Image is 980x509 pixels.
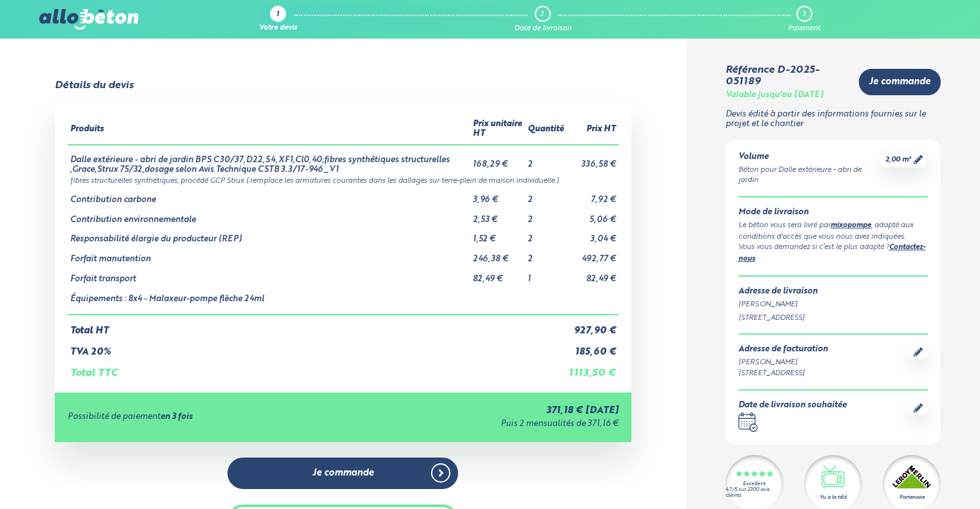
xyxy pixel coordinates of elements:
div: Volume [738,153,881,162]
a: mixopompe [831,222,871,229]
td: 927,90 € [566,315,619,337]
td: 82,49 € [470,264,525,284]
td: Total TTC [68,357,566,379]
td: Forfait manutention [68,245,470,264]
div: Date de livraison [514,24,572,33]
td: Contribution environnementale [68,205,470,225]
td: 5,06 € [566,205,619,225]
div: Vous vous demandez si c’est le plus adapté ? . [738,242,928,265]
td: 2 [525,245,566,264]
iframe: Help widget launcher [865,459,966,495]
div: 4.7/5 sur 2300 avis clients [725,487,783,499]
span: Je commande [312,468,374,479]
td: 492,77 € [566,245,619,264]
div: [STREET_ADDRESS] [738,313,928,324]
div: Date de livraison souhaitée [738,401,847,411]
div: Excellent [743,481,765,487]
a: 3 Paiement [788,6,820,33]
div: Adresse de livraison [738,287,928,297]
strong: en 3 fois [160,412,193,421]
div: 2 [540,10,544,19]
td: Total HT [68,315,566,337]
td: 185,60 € [566,337,619,358]
div: [PERSON_NAME] [738,357,828,368]
td: 7,92 € [566,185,619,205]
td: 246,38 € [470,245,525,264]
td: 2 [525,185,566,205]
a: Je commande [859,69,941,95]
td: 1,52 € [470,225,525,245]
div: Mode de livraison [738,208,928,217]
div: Puis 2 mensualités de 371,16 € [351,420,619,429]
td: 3,04 € [566,225,619,245]
span: Je commande [869,77,930,88]
div: Détails du devis [55,80,133,91]
div: Paiement [788,24,820,33]
a: 1 Votre devis [259,6,297,33]
td: Dalle extérieure - abri de jardin BPS C30/37,D22,S4,XF1,Cl0,40,fibres synthétiques structurelles ... [68,145,470,174]
td: Équipements : 8x4 - Malaxeur-pompe flèche 24ml [68,284,470,315]
th: Prix unitaire HT [470,115,525,144]
td: 82,49 € [566,264,619,284]
div: Adresse de facturation [738,345,828,355]
div: [STREET_ADDRESS] [738,368,828,379]
td: TVA 20% [68,337,566,358]
td: 2 [525,145,566,174]
td: 3,96 € [470,185,525,205]
th: Produits [68,115,470,144]
div: Vu à la télé [820,494,847,501]
td: fibres structurelles synthétiques, procédé GCP Strux ( remplace les armatures courantes dans les ... [68,174,618,185]
div: Votre devis [259,24,297,33]
div: Valable jusqu'au [DATE] [725,91,823,100]
div: 371,18 € [DATE] [351,405,619,416]
img: allobéton [39,9,139,30]
th: Prix HT [566,115,619,144]
div: 1 [276,11,279,19]
td: 2 [525,205,566,225]
td: 2,53 € [470,205,525,225]
a: Je commande [227,458,458,489]
div: Le béton vous sera livré par , adapté aux conditions d'accès que vous nous avez indiquées. [738,220,928,243]
td: 2 [525,225,566,245]
div: Référence D-2025-051189 [725,64,849,88]
td: 336,58 € [566,145,619,174]
p: Devis édité à partir des informations fournies sur le projet et le chantier [725,110,941,129]
div: Possibilité de paiement [68,412,351,422]
a: 2 Date de livraison [514,6,572,33]
div: [PERSON_NAME] [738,299,928,310]
td: 1 [525,264,566,284]
div: 3 [802,10,805,19]
td: Responsabilité élargie du producteur (REP) [68,225,470,245]
div: Béton pour Dalle extérieure - abri de jardin [738,165,881,187]
div: Partenaire [899,494,925,501]
td: 1 113,50 € [566,357,619,379]
td: 168,29 € [470,145,525,174]
td: Contribution carbone [68,185,470,205]
td: Forfait transport [68,264,470,284]
th: Quantité [525,115,566,144]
